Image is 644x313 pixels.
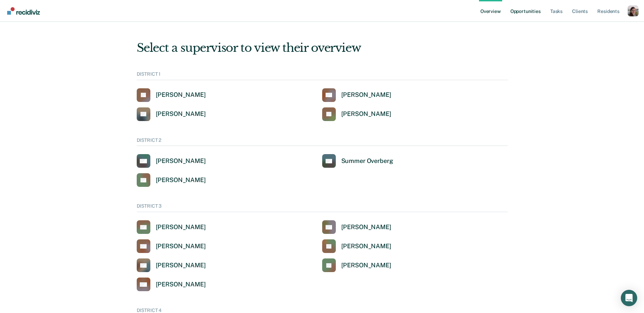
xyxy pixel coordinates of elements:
a: [PERSON_NAME] [137,278,206,291]
a: [PERSON_NAME] [137,239,206,253]
a: [PERSON_NAME] [137,258,206,272]
a: Summer Overberg [322,154,393,168]
div: [PERSON_NAME] [156,281,206,288]
div: [PERSON_NAME] [341,262,391,269]
div: [PERSON_NAME] [341,110,391,118]
div: [PERSON_NAME] [341,223,391,231]
div: Select a supervisor to view their overview [137,41,508,55]
div: [PERSON_NAME] [341,242,391,250]
a: [PERSON_NAME] [322,88,391,102]
div: DISTRICT 1 [137,71,508,80]
a: [PERSON_NAME] [322,239,391,253]
div: [PERSON_NAME] [156,176,206,184]
div: Open Intercom Messenger [621,290,637,306]
img: Recidiviz [7,7,40,15]
a: [PERSON_NAME] [137,154,206,168]
a: [PERSON_NAME] [137,220,206,234]
button: Profile dropdown button [628,5,639,16]
div: [PERSON_NAME] [156,157,206,165]
div: [PERSON_NAME] [156,242,206,250]
a: [PERSON_NAME] [322,258,391,272]
div: DISTRICT 2 [137,137,508,146]
div: [PERSON_NAME] [156,262,206,269]
div: [PERSON_NAME] [156,223,206,231]
div: [PERSON_NAME] [156,91,206,99]
a: [PERSON_NAME] [322,220,391,234]
a: [PERSON_NAME] [137,173,206,187]
div: Summer Overberg [341,157,393,165]
div: [PERSON_NAME] [341,91,391,99]
a: [PERSON_NAME] [322,107,391,121]
a: [PERSON_NAME] [137,88,206,102]
a: [PERSON_NAME] [137,107,206,121]
div: [PERSON_NAME] [156,110,206,118]
div: DISTRICT 3 [137,203,508,212]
